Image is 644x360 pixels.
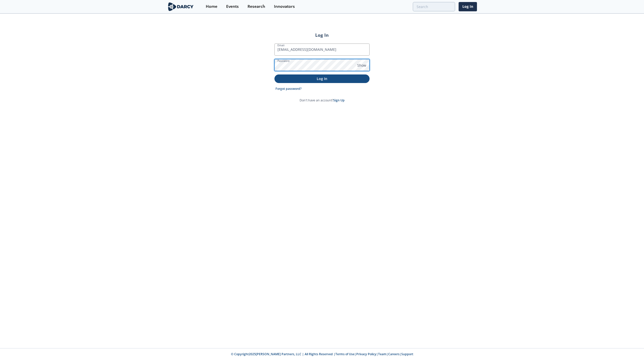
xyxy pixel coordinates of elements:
[167,2,194,11] img: logo-wide.svg
[278,76,366,81] p: Log In
[248,5,265,9] div: Research
[357,63,366,68] span: Show
[333,98,345,102] a: Sign Up
[136,352,508,356] p: © Copyright 2025 [PERSON_NAME] Partners, LLC | All Rights Reserved | | | | |
[226,5,239,9] div: Events
[275,87,302,91] a: Forgot password?
[335,352,354,356] a: Terms of Use
[378,352,386,356] a: Team
[413,2,455,11] input: Advanced Search
[356,352,376,356] a: Privacy Policy
[459,2,477,11] a: Log In
[274,5,295,9] div: Innovators
[274,32,370,38] h2: Log In
[300,98,345,103] p: Don't have an account?
[274,74,370,83] button: Log In
[277,59,290,63] label: Password
[388,352,399,356] a: Careers
[206,5,217,9] div: Home
[277,43,285,47] label: Email
[401,352,413,356] a: Support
